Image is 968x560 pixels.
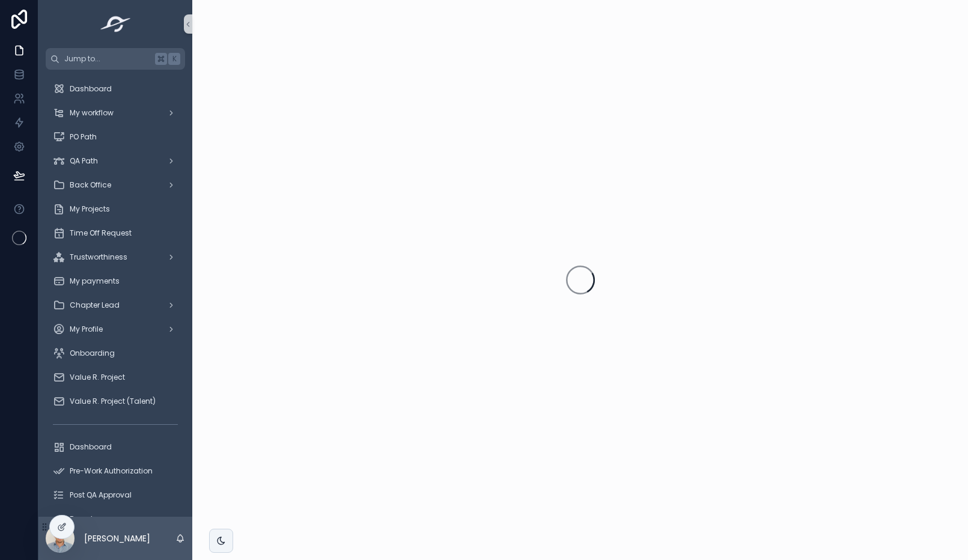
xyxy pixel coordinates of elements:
a: Time Off Request [46,222,185,244]
span: Value R. Project (Talent) [70,397,156,406]
span: Chapter Lead [70,300,120,310]
span: Trustworthiness [70,252,127,262]
span: K [169,54,179,64]
img: App logo [97,14,135,34]
span: Onboarding [70,348,115,358]
a: My workflow [46,102,185,124]
span: Dashboard [70,84,112,94]
span: My workflow [70,108,114,118]
span: Back Office [70,180,111,190]
p: [PERSON_NAME] [84,532,150,544]
a: Back Office [46,174,185,196]
a: Dashboard [46,78,185,100]
a: QA Path [46,150,185,172]
span: Time Off Request [70,228,132,238]
a: My Projects [46,198,185,220]
button: Jump to...K [46,48,185,70]
a: Post QA Approval [46,484,185,506]
a: PO Path [46,126,185,148]
a: My payments [46,270,185,292]
div: scrollable content [38,70,192,517]
span: PO Path [70,132,97,142]
span: Reports [70,514,97,524]
span: Pre-Work Authorization [70,466,153,476]
span: Jump to... [64,54,150,64]
span: QA Path [70,156,98,166]
a: My Profile [46,318,185,340]
a: Dashboard [46,436,185,458]
a: Onboarding [46,342,185,364]
a: Chapter Lead [46,294,185,316]
span: My Projects [70,204,110,214]
a: Trustworthiness [46,246,185,268]
span: Post QA Approval [70,490,132,500]
span: My Profile [70,324,103,334]
a: Reports [46,508,185,530]
span: My payments [70,276,120,286]
a: Value R. Project [46,367,185,388]
a: Pre-Work Authorization [46,460,185,482]
span: Dashboard [70,442,112,452]
a: Value R. Project (Talent) [46,391,185,412]
span: Value R. Project [70,373,125,382]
